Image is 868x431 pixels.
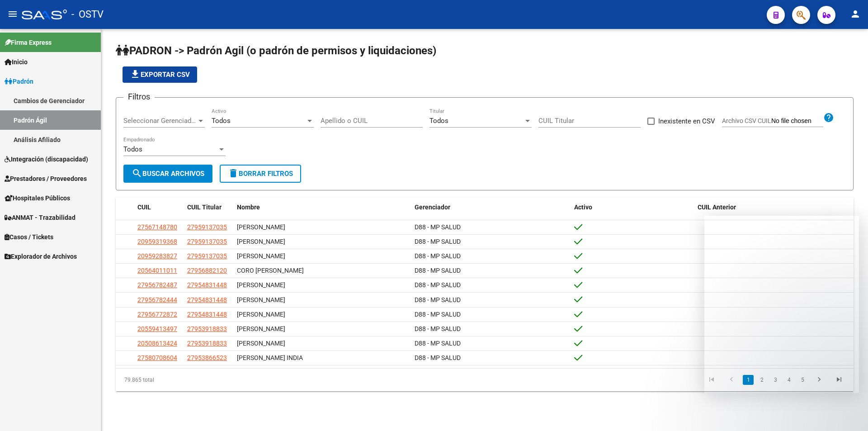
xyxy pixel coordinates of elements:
[415,281,461,289] span: D88 - MP SALUD
[237,267,304,274] span: CORO [PERSON_NAME]
[116,44,436,57] span: PADRON -> Padrón Agil (o padrón de permisos y liquidaciones)
[5,154,88,164] span: Integración (discapacidad)
[137,223,177,231] span: 27567148780
[187,340,227,347] span: 27953918833
[187,354,227,361] span: 27953866523
[137,311,177,318] span: 27956772872
[5,38,52,47] span: Firma Express
[415,223,461,231] span: D88 - MP SALUD
[237,340,285,347] span: [PERSON_NAME]
[411,198,571,217] datatable-header-cell: Gerenciador
[187,252,227,260] span: 27959137035
[7,9,18,19] mat-icon: menu
[429,117,448,125] span: Todos
[415,267,461,274] span: D88 - MP SALUD
[415,252,461,260] span: D88 - MP SALUD
[237,311,285,318] span: [PERSON_NAME]
[415,340,461,347] span: D88 - MP SALUD
[132,168,142,179] mat-icon: search
[187,311,227,318] span: 27954831448
[137,252,177,260] span: 20959283827
[5,193,70,203] span: Hospitales Públicos
[212,117,231,125] span: Todos
[658,116,715,127] span: Inexistente en CSV
[5,232,53,242] span: Casos / Tickets
[837,400,859,422] iframe: Intercom live chat
[823,112,834,123] mat-icon: help
[237,296,285,303] span: [PERSON_NAME]
[228,168,239,179] mat-icon: delete
[415,354,461,361] span: D88 - MP SALUD
[134,198,184,217] datatable-header-cell: CUIL
[5,76,33,86] span: Padrón
[5,213,75,223] span: ANMAT - Trazabilidad
[123,90,155,103] h3: Filtros
[187,325,227,332] span: 27953918833
[771,117,823,125] input: Archivo CSV CUIL
[237,204,260,211] span: Nombre
[187,238,227,245] span: 27959137035
[415,204,450,211] span: Gerenciador
[5,251,77,261] span: Explorador de Archivos
[137,340,177,347] span: 20508613424
[5,57,28,67] span: Inicio
[137,296,177,303] span: 27956782444
[137,325,177,332] span: 20559413497
[137,238,177,245] span: 20959319368
[571,198,694,217] datatable-header-cell: Activo
[187,281,227,289] span: 27954831448
[5,174,87,184] span: Prestadores / Proveedores
[184,198,233,217] datatable-header-cell: CUIL Titular
[415,238,461,245] span: D88 - MP SALUD
[187,223,227,231] span: 27959137035
[237,354,303,361] span: [PERSON_NAME] INDIA
[722,117,771,124] span: Archivo CSV CUIL
[187,267,227,274] span: 27956882120
[233,198,411,217] datatable-header-cell: Nombre
[123,117,197,125] span: Seleccionar Gerenciador
[237,238,285,245] span: [PERSON_NAME]
[704,216,859,393] iframe: Intercom live chat mensaje
[137,281,177,289] span: 27956782487
[694,198,854,217] datatable-header-cell: CUIL Anterior
[137,354,177,361] span: 27580708604
[123,165,212,183] button: Buscar Archivos
[137,267,177,274] span: 20564011011
[850,9,861,19] mat-icon: person
[220,165,301,183] button: Borrar Filtros
[415,311,461,318] span: D88 - MP SALUD
[415,296,461,303] span: D88 - MP SALUD
[703,375,720,385] a: go to first page
[137,204,151,211] span: CUIL
[237,252,285,260] span: [PERSON_NAME]
[698,204,736,211] span: CUIL Anterior
[237,325,285,332] span: [PERSON_NAME]
[237,223,285,231] span: [PERSON_NAME]
[116,369,262,391] div: 79.865 total
[187,204,222,211] span: CUIL Titular
[130,69,141,80] mat-icon: file_download
[228,170,293,178] span: Borrar Filtros
[123,66,197,83] button: Exportar CSV
[237,281,285,289] span: [PERSON_NAME]
[574,204,592,211] span: Activo
[71,5,104,24] span: - OSTV
[130,71,190,79] span: Exportar CSV
[187,296,227,303] span: 27954831448
[132,170,204,178] span: Buscar Archivos
[415,325,461,332] span: D88 - MP SALUD
[123,145,142,153] span: Todos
